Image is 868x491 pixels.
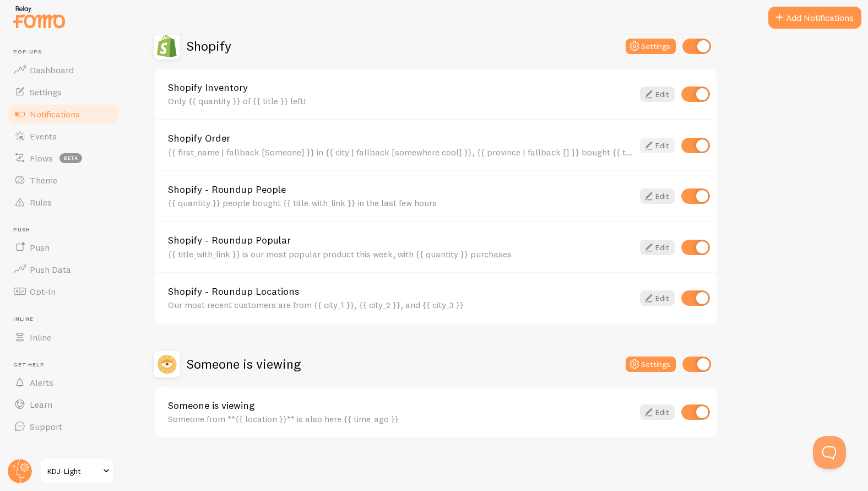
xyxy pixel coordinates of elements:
[7,169,120,191] a: Theme
[640,290,675,306] a: Edit
[47,465,100,478] span: KDJ-Light
[30,242,50,253] span: Push
[168,249,633,259] div: {{ title_with_link }} is our most popular product this week, with {{ quantity }} purchases
[7,258,120,280] a: Push Data
[640,188,675,204] a: Edit
[187,37,231,55] h2: Shopify
[640,240,675,255] a: Edit
[640,138,675,153] a: Edit
[640,87,675,102] a: Edit
[30,153,53,164] span: Flows
[30,175,57,186] span: Theme
[7,236,120,258] a: Push
[813,436,846,469] iframe: Help Scout Beacon - Open
[59,153,82,163] span: beta
[168,414,633,424] div: Someone from **{{ location }}** is also here {{ time_ago }}
[168,185,633,195] a: Shopify - Roundup People
[30,421,62,432] span: Support
[30,87,62,98] span: Settings
[7,103,120,125] a: Notifications
[7,393,120,416] a: Learn
[7,147,120,169] a: Flows beta
[7,326,120,348] a: Inline
[7,125,120,147] a: Events
[30,399,52,410] span: Learn
[168,147,633,157] div: {{ first_name | fallback [Someone] }} in {{ city | fallback [somewhere cool] }}, {{ province | fa...
[12,3,67,31] img: fomo-relay-logo-orange.svg
[30,64,74,75] span: Dashboard
[168,83,633,93] a: Shopify Inventory
[7,371,120,393] a: Alerts
[168,235,633,245] a: Shopify - Roundup Popular
[13,226,120,234] span: Push
[154,351,180,377] img: Someone is viewing
[168,198,633,208] div: {{ quantity }} people bought {{ title_with_link }} in the last few hours
[154,33,180,60] img: Shopify
[30,377,53,388] span: Alerts
[626,357,676,372] button: Settings
[168,133,633,143] a: Shopify Order
[168,401,633,411] a: Someone is viewing
[168,96,633,106] div: Only {{ quantity }} of {{ title }} left!
[7,416,120,438] a: Support
[40,458,114,484] a: KDJ-Light
[7,191,120,213] a: Rules
[30,109,80,120] span: Notifications
[30,197,52,208] span: Rules
[187,355,301,373] h2: Someone is viewing
[626,39,676,54] button: Settings
[7,59,120,81] a: Dashboard
[168,300,633,310] div: Our most recent customers are from {{ city_1 }}, {{ city_2 }}, and {{ city_3 }}
[640,404,675,420] a: Edit
[7,81,120,103] a: Settings
[30,286,56,297] span: Opt-In
[13,361,120,369] span: Get Help
[7,280,120,303] a: Opt-In
[168,287,633,296] a: Shopify - Roundup Locations
[30,264,71,275] span: Push Data
[13,48,120,56] span: Pop-ups
[13,316,120,323] span: Inline
[30,131,57,142] span: Events
[30,332,51,343] span: Inline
